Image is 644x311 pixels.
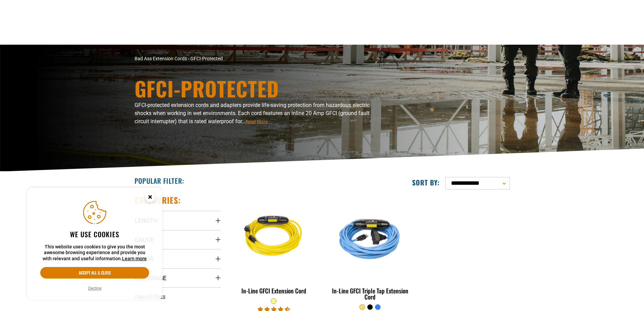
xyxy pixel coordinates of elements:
[188,56,189,61] span: ›
[135,268,221,287] summary: Amperage
[231,288,317,294] div: In-Line GFCI Extension Cord
[135,78,381,98] h1: GFCI-Protected
[231,198,316,276] img: Yellow
[135,211,221,230] summary: Length
[86,285,103,292] button: Decline
[40,267,149,279] button: Accept all & close
[135,230,221,249] summary: Gauge
[246,119,268,124] span: Read More
[40,244,149,262] p: This website uses cookies to give you the most awesome browsing experience and provide you with r...
[135,102,369,125] span: GFCI-protected extension cords and adapters provide life-saving protection from hazardous electri...
[122,256,147,261] a: Learn more
[327,195,413,304] a: Light Blue In-Line GFCI Triple Tap Extension Cord
[328,198,413,276] img: Light Blue
[412,178,440,187] label: Sort by:
[40,230,149,239] h2: We use cookies
[190,56,223,61] span: GFCI-Protected
[231,195,317,298] a: Yellow In-Line GFCI Extension Cord
[135,55,381,62] nav: breadcrumbs
[27,187,162,301] aside: Cookie Consent
[135,56,187,61] a: Bad Ass Extension Cords
[327,288,413,300] div: In-Line GFCI Triple Tap Extension Cord
[135,176,184,185] h2: Popular Filter:
[135,249,221,268] summary: Color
